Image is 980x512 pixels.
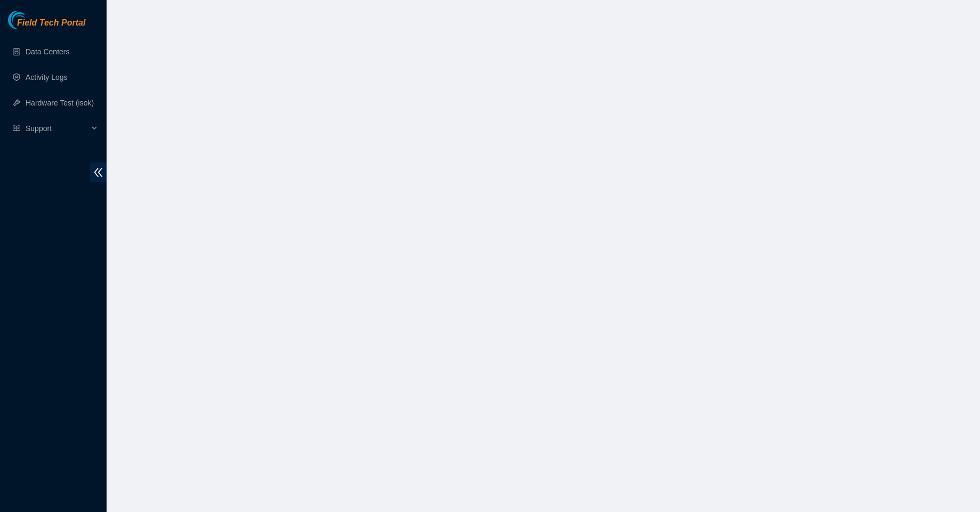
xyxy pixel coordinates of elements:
span: Field Tech Portal [17,18,85,28]
a: Activity Logs [26,73,68,82]
img: Akamai Technologies [8,11,54,29]
a: Akamai TechnologiesField Tech Portal [8,19,85,33]
a: Hardware Test (isok) [26,99,94,107]
a: Data Centers [26,47,69,56]
span: double-left [90,162,107,182]
span: Support [26,118,88,139]
span: read [13,125,20,132]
